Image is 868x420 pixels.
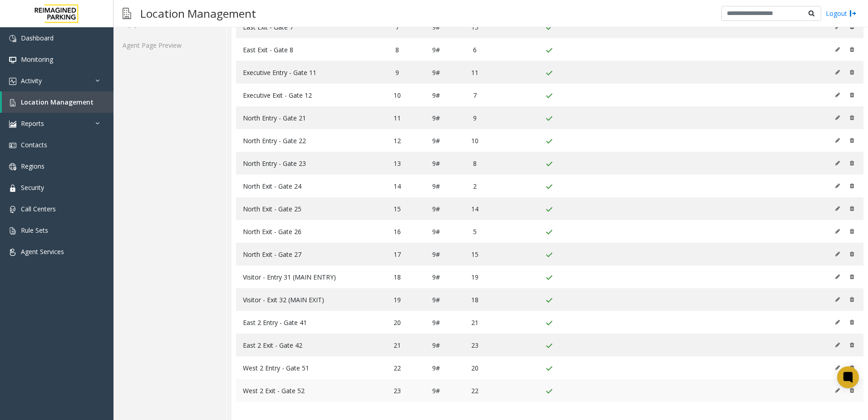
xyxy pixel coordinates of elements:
td: 9# [419,84,454,106]
td: 9# [419,243,454,265]
a: Logout [826,9,857,18]
img: check_green.svg [545,229,553,236]
img: check_green.svg [545,115,553,122]
span: Location Management [21,98,94,106]
img: 'icon' [9,56,16,64]
img: 'icon' [9,249,16,256]
span: Executive Entry - Gate 11 [243,68,316,77]
span: Dashboard [21,34,54,42]
img: check_green.svg [545,251,553,259]
td: 18 [454,288,497,311]
td: 9# [419,379,454,402]
span: Call Centers [21,205,56,213]
span: West 2 Entry - Gate 51 [243,364,309,372]
td: 5 [454,220,497,243]
span: East 2 Entry - Gate 41 [243,318,307,327]
span: East Exit - Gate 8 [243,45,293,54]
img: check_green.svg [545,183,553,190]
td: 9# [419,334,454,356]
span: Visitor - Exit 32 (MAIN EXIT) [243,295,324,304]
td: 8 [454,152,497,175]
td: 20 [454,356,497,379]
span: Activity [21,76,42,85]
img: check_green.svg [545,70,553,77]
td: 9# [419,106,454,129]
td: 9# [419,311,454,334]
td: 13 [375,152,419,175]
td: 9# [419,197,454,220]
td: 23 [375,379,419,402]
img: check_green.svg [545,297,553,304]
td: 22 [454,379,497,402]
img: 'icon' [9,185,16,192]
td: 9# [419,175,454,197]
span: Rule Sets [21,226,48,235]
span: Visitor - Entry 31 (MAIN ENTRY) [243,273,336,281]
img: check_green.svg [545,92,553,100]
span: North Exit - Gate 26 [243,227,301,236]
span: North Exit - Gate 27 [243,250,301,259]
td: 10 [375,84,419,106]
img: 'icon' [9,163,16,170]
td: 16 [375,220,419,243]
span: North Exit - Gate 24 [243,182,301,190]
td: 15 [375,197,419,220]
img: check_green.svg [545,365,553,372]
td: 7 [454,84,497,106]
h3: Location Management [136,2,261,25]
img: logout [849,9,857,18]
td: 9# [419,288,454,311]
span: Security [21,183,44,192]
img: check_green.svg [545,342,553,350]
span: Reports [21,119,44,128]
img: check_green.svg [545,24,553,31]
td: 9# [419,265,454,288]
img: check_green.svg [545,138,553,145]
td: 21 [454,311,497,334]
td: 8 [375,38,419,61]
img: 'icon' [9,142,16,149]
img: check_green.svg [545,320,553,327]
td: 9 [375,61,419,84]
span: North Entry - Gate 23 [243,159,306,168]
td: 9 [454,106,497,129]
img: 'icon' [9,99,16,106]
img: 'icon' [9,227,16,235]
span: Regions [21,162,44,170]
td: 14 [375,175,419,197]
td: 19 [375,288,419,311]
td: 9# [419,129,454,152]
td: 9# [419,220,454,243]
td: 9# [419,152,454,175]
td: 9# [419,38,454,61]
img: 'icon' [9,120,16,128]
td: 15 [454,243,497,265]
td: 9# [419,61,454,84]
img: 'icon' [9,35,16,42]
td: 2 [454,175,497,197]
span: North Entry - Gate 22 [243,136,306,145]
img: check_green.svg [545,160,553,168]
td: 23 [454,334,497,356]
img: check_green.svg [545,206,553,213]
span: Contacts [21,140,47,149]
span: Agent Services [21,247,64,256]
img: check_green.svg [545,388,553,395]
td: 18 [375,265,419,288]
span: North Exit - Gate 25 [243,205,301,213]
td: 20 [375,311,419,334]
td: 10 [454,129,497,152]
span: Executive Exit - Gate 12 [243,91,312,100]
img: check_green.svg [545,274,553,281]
td: 21 [375,334,419,356]
td: 17 [375,243,419,265]
td: 14 [454,197,497,220]
span: Monitoring [21,55,53,64]
img: check_green.svg [545,47,553,54]
td: 19 [454,265,497,288]
img: 'icon' [9,206,16,213]
img: pageIcon [123,2,131,25]
img: 'icon' [9,78,16,85]
span: West 2 Exit - Gate 52 [243,386,305,395]
a: Agent Page Preview [113,35,227,56]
